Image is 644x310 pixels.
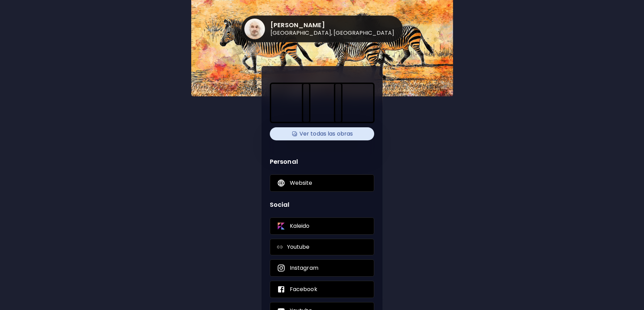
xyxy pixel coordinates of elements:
[287,243,310,251] p: Youtube
[270,200,375,209] p: Social
[277,222,285,230] img: Kaleido
[290,179,313,187] p: Website
[277,244,283,250] img: link
[270,157,375,166] p: Personal
[290,222,310,230] p: Kaleido
[270,29,394,37] h5: [GEOGRAPHIC_DATA], [GEOGRAPHIC_DATA]
[244,19,394,39] div: [PERSON_NAME][GEOGRAPHIC_DATA], [GEOGRAPHIC_DATA]
[270,127,375,140] div: AvailableVer todas las obras
[270,239,375,255] div: linkYoutube
[291,129,298,139] img: Available
[270,21,394,29] h4: [PERSON_NAME]
[274,129,370,139] h4: Ver todas las obras
[290,264,318,272] p: Instagram
[290,286,317,293] p: Facebook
